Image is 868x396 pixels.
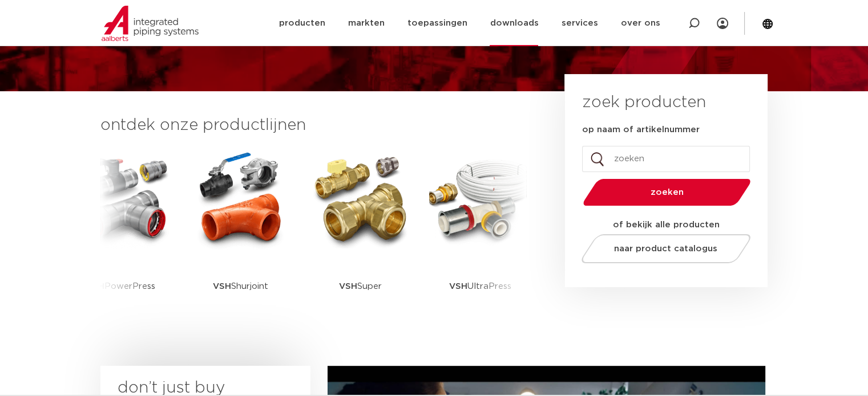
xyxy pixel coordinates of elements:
p: PowerPress [86,251,155,322]
p: Super [339,251,382,322]
label: op naam of artikelnummer [582,124,700,136]
h3: ontdek onze productlijnen [100,114,526,137]
strong: VSH [449,282,467,291]
h3: zoek producten [582,91,706,114]
a: naar product catalogus [578,234,753,263]
span: zoeken [612,188,721,197]
strong: VSH [339,282,357,291]
a: VSHShurjoint [189,148,292,322]
button: zoeken [578,178,755,207]
a: VSHPowerPress [70,148,172,322]
strong: VSH [213,282,231,291]
a: VSHSuper [309,148,412,322]
a: VSHUltraPress [429,148,532,322]
p: UltraPress [449,251,511,322]
strong: of bekijk alle producten [613,221,720,229]
span: naar product catalogus [614,244,717,253]
input: zoeken [582,146,750,172]
p: Shurjoint [213,251,268,322]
